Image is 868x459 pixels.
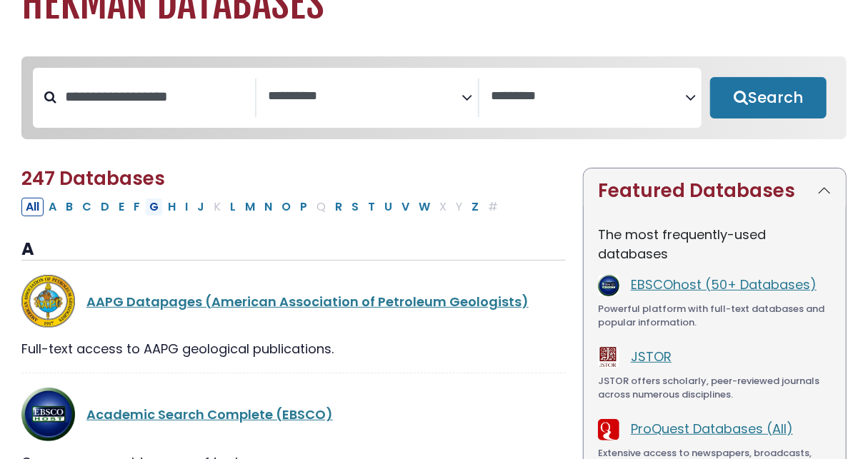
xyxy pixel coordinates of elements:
[226,198,240,216] button: Filter Results L
[21,166,165,191] span: 247 Databases
[86,405,333,423] a: Academic Search Complete (EBSCO)
[268,89,462,104] textarea: Search
[21,198,44,216] button: All
[21,197,504,215] div: Alpha-list to filter by first letter of database name
[193,198,209,216] button: Filter Results J
[21,339,566,358] div: Full-text access to AAPG geological publications.
[584,168,846,213] button: Featured Databases
[164,198,180,216] button: Filter Results H
[21,56,847,139] nav: Search filters
[181,198,192,216] button: Filter Results I
[296,198,311,216] button: Filter Results P
[61,198,77,216] button: Filter Results B
[129,198,144,216] button: Filter Results F
[96,198,114,216] button: Filter Results D
[467,198,483,216] button: Filter Results Z
[380,198,396,216] button: Filter Results U
[241,198,259,216] button: Filter Results M
[145,198,163,216] button: Filter Results G
[710,77,827,118] button: Submit for Search Results
[598,374,832,402] div: JSTOR offers scholarly, peer-reviewed journals across numerous disciplines.
[364,198,379,216] button: Filter Results T
[21,239,566,261] h3: A
[598,302,832,330] div: Powerful platform with full-text databases and popular information.
[56,85,255,109] input: Search database by title or keyword
[598,225,832,263] p: The most frequently-used databases
[347,198,363,216] button: Filter Results S
[631,276,817,293] a: EBSCOhost (50+ Databases)
[44,198,61,216] button: Filter Results A
[491,89,685,104] textarea: Search
[414,198,434,216] button: Filter Results W
[631,348,672,365] a: JSTOR
[397,198,414,216] button: Filter Results V
[260,198,276,216] button: Filter Results N
[114,198,129,216] button: Filter Results E
[277,198,295,216] button: Filter Results O
[331,198,346,216] button: Filter Results R
[78,198,96,216] button: Filter Results C
[631,420,793,438] a: ProQuest Databases (All)
[86,293,529,311] a: AAPG Datapages (American Association of Petroleum Geologists)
